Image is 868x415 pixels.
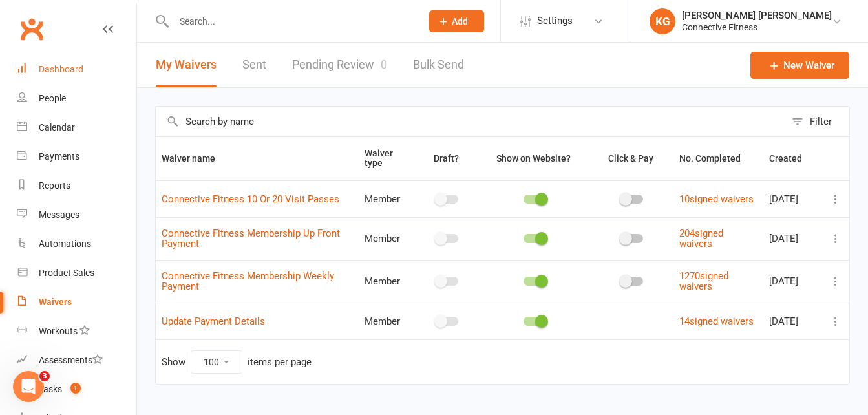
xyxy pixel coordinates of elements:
[17,171,136,200] a: Reports
[452,16,468,27] span: Add
[682,21,832,33] div: Connective Fitness
[292,43,387,87] a: Pending Review0
[381,58,387,71] span: 0
[248,357,312,368] div: items per page
[650,8,675,34] div: KG
[17,200,136,229] a: Messages
[13,371,44,402] iframe: Intercom live chat
[39,268,94,278] div: Product Sales
[679,315,754,327] a: 14signed waivers
[434,153,459,164] span: Draft?
[39,384,62,394] div: Tasks
[679,228,723,250] a: 204signed waivers
[162,228,340,250] a: Connective Fitness Membership Up Front Payment
[39,326,78,336] div: Workouts
[17,84,136,113] a: People
[39,151,79,162] div: Payments
[359,303,416,339] td: Member
[242,43,266,87] a: Sent
[810,114,832,129] div: Filter
[39,371,50,381] span: 3
[769,151,816,166] button: Created
[769,153,816,164] span: Created
[359,260,416,303] td: Member
[17,288,136,317] a: Waivers
[763,217,822,260] td: [DATE]
[162,151,229,166] button: Waiver name
[763,303,822,339] td: [DATE]
[17,375,136,404] a: Tasks 1
[39,180,70,191] div: Reports
[537,6,573,36] span: Settings
[162,315,265,327] a: Update Payment Details
[682,10,832,21] div: [PERSON_NAME] [PERSON_NAME]
[597,151,668,166] button: Click & Pay
[750,52,849,79] a: New Waiver
[673,137,763,180] th: No. Completed
[162,193,339,205] a: Connective Fitness 10 Or 20 Visit Passes
[39,355,103,365] div: Assessments
[39,64,83,74] div: Dashboard
[170,12,412,30] input: Search...
[17,317,136,346] a: Workouts
[608,153,653,164] span: Click & Pay
[429,10,484,32] button: Add
[17,142,136,171] a: Payments
[39,297,72,307] div: Waivers
[70,383,81,394] span: 1
[422,151,473,166] button: Draft?
[359,217,416,260] td: Member
[39,209,79,220] div: Messages
[162,153,229,164] span: Waiver name
[17,259,136,288] a: Product Sales
[17,113,136,142] a: Calendar
[162,270,334,293] a: Connective Fitness Membership Weekly Payment
[156,107,785,136] input: Search by name
[679,193,754,205] a: 10signed waivers
[359,180,416,217] td: Member
[17,346,136,375] a: Assessments
[496,153,571,164] span: Show on Website?
[785,107,849,136] button: Filter
[17,229,136,259] a: Automations
[39,239,91,249] div: Automations
[763,180,822,217] td: [DATE]
[16,13,48,45] a: Clubworx
[763,260,822,303] td: [DATE]
[679,270,728,293] a: 1270signed waivers
[359,137,416,180] th: Waiver type
[485,151,585,166] button: Show on Website?
[17,55,136,84] a: Dashboard
[39,122,75,133] div: Calendar
[39,93,66,103] div: People
[156,43,217,87] button: My Waivers
[162,350,312,374] div: Show
[413,43,464,87] a: Bulk Send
